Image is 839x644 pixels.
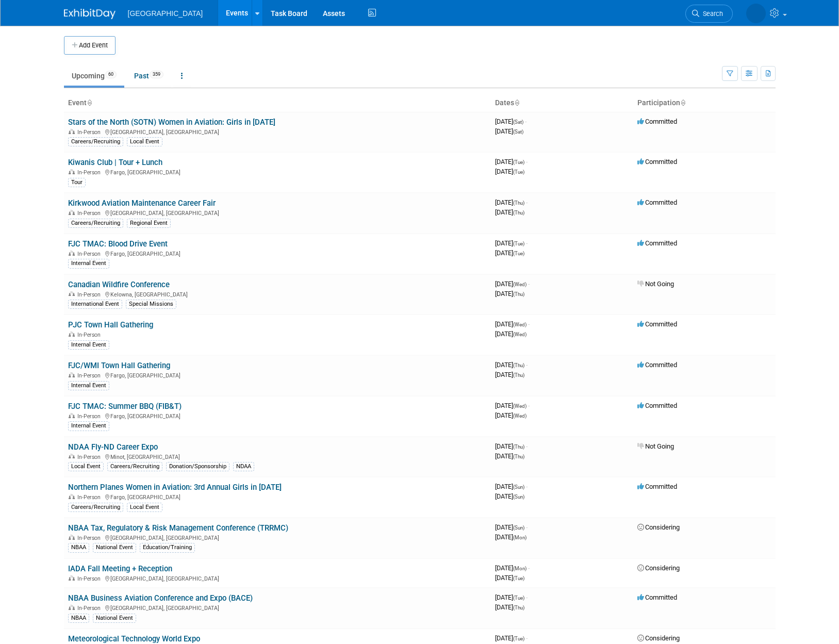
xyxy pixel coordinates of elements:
span: [DATE] [495,574,524,582]
span: [DATE] [495,402,530,409]
span: Considering [637,523,680,531]
span: [DATE] [495,593,528,601]
span: [DATE] [495,634,528,642]
div: Kelowna, [GEOGRAPHIC_DATA] [68,290,487,298]
span: In-Person [77,413,104,420]
span: - [526,239,528,247]
img: In-Person Event [69,332,75,337]
span: (Wed) [513,282,527,287]
span: [DATE] [495,371,524,378]
div: [GEOGRAPHIC_DATA], [GEOGRAPHIC_DATA] [68,127,487,136]
div: NBAA [68,543,89,552]
span: (Sun) [513,525,524,531]
a: Search [685,5,733,23]
span: (Tue) [513,575,524,581]
span: - [526,442,528,450]
a: NDAA Fly-ND Career Expo [68,442,158,452]
span: (Wed) [513,403,527,409]
span: (Sat) [513,119,523,125]
button: Add Event [64,36,116,55]
span: Considering [637,564,680,572]
span: - [526,523,528,531]
span: (Tue) [513,169,524,175]
div: Education/Training [140,543,195,552]
span: Committed [637,593,677,601]
span: [DATE] [495,411,527,419]
a: FJC TMAC: Summer BBQ (FIB&T) [68,402,182,411]
span: (Wed) [513,413,527,419]
a: Kirkwood Aviation Maintenance Career Fair [68,199,216,208]
a: Sort by Start Date [514,98,519,107]
span: [DATE] [495,239,528,247]
span: [DATE] [495,523,528,531]
span: (Thu) [513,200,524,206]
span: 60 [105,71,117,78]
span: [DATE] [495,249,524,257]
span: (Mon) [513,566,527,571]
img: ExhibitDay [64,9,116,19]
div: Donation/Sponsorship [166,462,229,471]
span: [DATE] [495,361,528,369]
span: [DATE] [495,320,530,328]
a: Meteorological Technology World Expo [68,634,200,643]
span: (Thu) [513,444,524,450]
span: (Tue) [513,159,524,165]
img: Darren Hall [746,4,766,23]
span: In-Person [77,535,104,541]
span: Search [699,10,723,18]
div: Special Missions [126,300,176,309]
img: In-Person Event [69,169,75,174]
a: FJC/WMI Town Hall Gathering [68,361,170,370]
div: Careers/Recruiting [68,137,123,146]
div: Careers/Recruiting [107,462,162,471]
a: Stars of the North (SOTN) Women in Aviation: Girls in [DATE] [68,118,275,127]
div: National Event [93,543,136,552]
span: In-Person [77,129,104,136]
span: - [528,564,530,572]
div: [GEOGRAPHIC_DATA], [GEOGRAPHIC_DATA] [68,574,487,582]
a: Canadian Wildfire Conference [68,280,170,289]
img: In-Person Event [69,251,75,256]
span: - [526,158,528,166]
img: In-Person Event [69,494,75,499]
span: In-Person [77,494,104,501]
span: Not Going [637,442,674,450]
span: [DATE] [495,168,524,175]
span: In-Person [77,169,104,176]
a: Kiwanis Club | Tour + Lunch [68,158,162,167]
span: - [528,320,530,328]
a: Past359 [126,66,171,86]
img: In-Person Event [69,575,75,581]
th: Dates [491,94,633,112]
div: Fargo, [GEOGRAPHIC_DATA] [68,492,487,501]
span: Committed [637,118,677,125]
div: [GEOGRAPHIC_DATA], [GEOGRAPHIC_DATA] [68,533,487,541]
span: (Thu) [513,210,524,216]
span: (Thu) [513,605,524,610]
div: Internal Event [68,421,109,431]
span: Committed [637,320,677,328]
span: Committed [637,402,677,409]
div: [GEOGRAPHIC_DATA], [GEOGRAPHIC_DATA] [68,208,487,217]
div: Internal Event [68,259,109,268]
div: National Event [93,614,136,623]
span: [DATE] [495,290,524,298]
div: Fargo, [GEOGRAPHIC_DATA] [68,249,487,257]
span: (Tue) [513,251,524,256]
span: - [528,402,530,409]
span: [DATE] [495,158,528,166]
span: (Mon) [513,535,527,540]
span: [DATE] [495,280,530,288]
span: - [526,634,528,642]
a: Upcoming60 [64,66,124,86]
div: NBAA [68,614,89,623]
span: [DATE] [495,127,523,135]
img: In-Person Event [69,413,75,418]
span: In-Person [77,605,104,612]
span: - [526,483,528,490]
div: International Event [68,300,122,309]
span: In-Person [77,332,104,338]
div: [GEOGRAPHIC_DATA], [GEOGRAPHIC_DATA] [68,603,487,612]
span: Committed [637,199,677,206]
span: [DATE] [495,199,528,206]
